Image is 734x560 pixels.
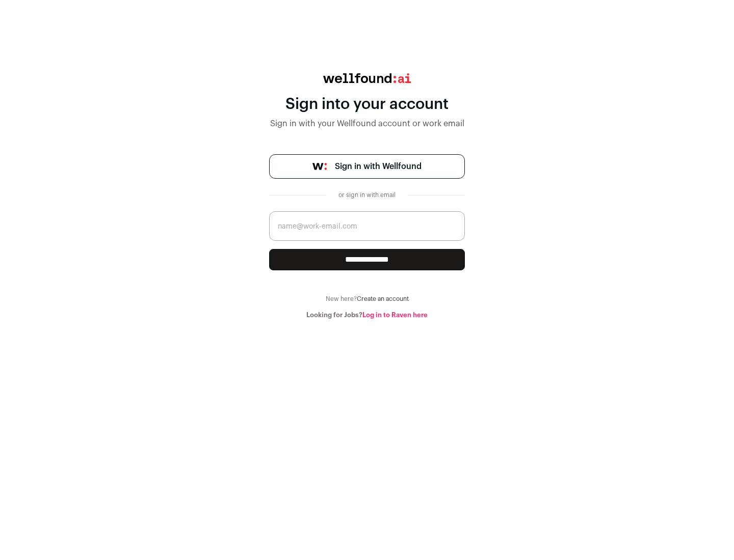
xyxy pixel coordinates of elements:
[269,118,465,130] div: Sign in with your Wellfound account or work email
[357,296,409,302] a: Create an account
[269,211,465,241] input: name@work-email.com
[269,295,465,303] div: New here?
[269,154,465,179] a: Sign in with Wellfound
[334,191,400,199] div: or sign in with email
[362,312,428,318] a: Log in to Raven here
[269,95,465,114] div: Sign into your account
[323,73,411,83] img: wellfound:ai
[269,311,465,319] div: Looking for Jobs?
[312,163,327,170] img: wellfound-symbol-flush-black-fb3c872781a75f747ccb3a119075da62bfe97bd399995f84a933054e44a575c4.png
[335,160,422,173] span: Sign in with Wellfound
